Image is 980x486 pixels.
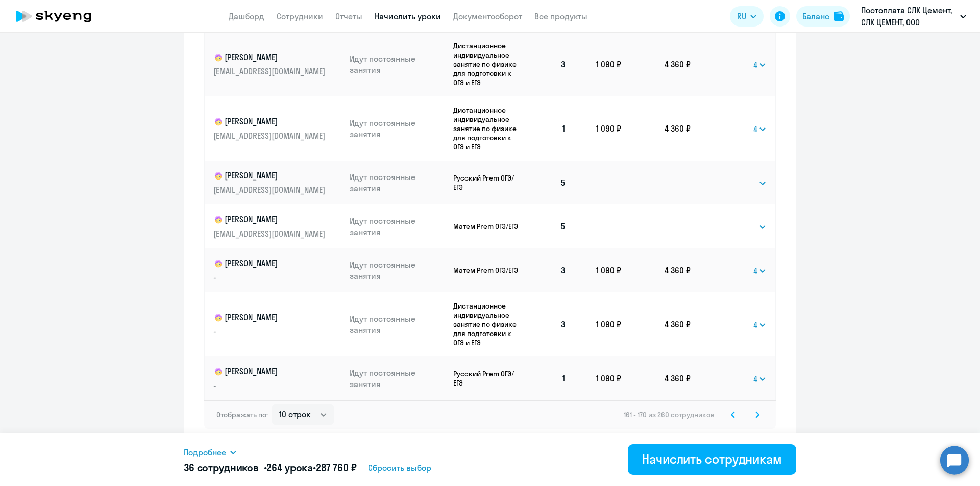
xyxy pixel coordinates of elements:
a: child[PERSON_NAME][EMAIL_ADDRESS][DOMAIN_NAME] [213,170,341,195]
p: Идут постоянные занятия [350,171,446,194]
img: child [213,53,224,63]
td: 4 360 ₽ [621,96,691,161]
p: Идут постоянные занятия [350,53,446,75]
td: 5 [522,161,574,204]
a: Все продукты [534,11,587,21]
p: [PERSON_NAME] [213,214,328,226]
p: Дистанционное индивидуальное занятие по физике для подготовки к ОГЭ и ЕГЭ [453,106,522,151]
p: Постоплата СЛК Цемент, СЛК ЦЕМЕНТ, ООО [861,4,956,29]
span: 287 760 ₽ [316,461,357,474]
p: [EMAIL_ADDRESS][DOMAIN_NAME] [213,130,328,141]
p: - [213,272,328,283]
a: child[PERSON_NAME]- [213,258,341,283]
p: [PERSON_NAME] [213,52,328,64]
td: 1 090 ₽ [574,356,621,400]
img: child [213,215,224,225]
p: Дистанционное индивидуальное занятие по физике для подготовки к ОГЭ и ЕГЭ [453,41,522,87]
td: 5 [522,204,574,248]
td: 3 [522,32,574,96]
p: [PERSON_NAME] [213,170,328,182]
p: [PERSON_NAME] [213,366,328,378]
p: [PERSON_NAME] [213,258,328,270]
a: Сотрудники [277,11,323,21]
td: 1 [522,356,574,400]
a: Документооборот [453,11,522,21]
span: 161 - 170 из 260 сотрудников [624,410,715,419]
td: 1 090 ₽ [574,96,621,161]
a: child[PERSON_NAME]- [213,366,341,391]
span: RU [737,10,746,22]
h5: 36 сотрудников • • [184,461,357,475]
td: 1 090 ₽ [574,248,621,292]
td: 1 090 ₽ [574,32,621,96]
td: 3 [522,248,574,292]
div: Начислить сотрудникам [642,451,782,467]
img: child [213,259,224,269]
td: 4 360 ₽ [621,292,691,356]
button: RU [730,6,764,27]
img: balance [834,11,844,21]
p: [PERSON_NAME] [213,312,328,324]
span: Подробнее [184,446,226,458]
td: 1 090 ₽ [574,292,621,356]
p: [EMAIL_ADDRESS][DOMAIN_NAME] [213,66,328,77]
p: [EMAIL_ADDRESS][DOMAIN_NAME] [213,228,328,239]
p: - [213,380,328,391]
a: Дашборд [229,11,264,21]
div: Баланс [802,10,829,22]
img: child [213,171,224,181]
span: Отображать по: [216,410,268,419]
span: 264 урока [266,461,313,474]
p: Дистанционное индивидуальное занятие по физике для подготовки к ОГЭ и ЕГЭ [453,301,522,347]
button: Балансbalance [796,6,850,27]
a: Начислить уроки [375,11,441,21]
a: child[PERSON_NAME]- [213,312,341,337]
td: 4 360 ₽ [621,32,691,96]
p: Матем Prem ОГЭ/ЕГЭ [453,266,522,275]
img: child [213,117,224,127]
a: child[PERSON_NAME][EMAIL_ADDRESS][DOMAIN_NAME] [213,52,341,77]
p: Идут постоянные занятия [350,367,446,390]
a: child[PERSON_NAME][EMAIL_ADDRESS][DOMAIN_NAME] [213,214,341,239]
p: Идут постоянные занятия [350,313,446,336]
td: 1 [522,96,574,161]
p: Русский Prem ОГЭ/ЕГЭ [453,173,522,192]
a: Отчеты [335,11,362,21]
p: - [213,326,328,337]
button: Постоплата СЛК Цемент, СЛК ЦЕМЕНТ, ООО [856,4,971,29]
p: Матем Prem ОГЭ/ЕГЭ [453,222,522,231]
p: [PERSON_NAME] [213,116,328,128]
button: Начислить сотрудникам [628,444,796,475]
p: Идут постоянные занятия [350,259,446,282]
p: Идут постоянные занятия [350,117,446,140]
td: 4 360 ₽ [621,356,691,400]
p: [EMAIL_ADDRESS][DOMAIN_NAME] [213,184,328,195]
span: Сбросить выбор [368,462,431,474]
img: child [213,367,224,377]
p: Идут постоянные занятия [350,215,446,238]
td: 3 [522,292,574,356]
p: Русский Prem ОГЭ/ЕГЭ [453,369,522,388]
td: 4 360 ₽ [621,248,691,292]
a: child[PERSON_NAME][EMAIL_ADDRESS][DOMAIN_NAME] [213,116,341,141]
img: child [213,313,224,323]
